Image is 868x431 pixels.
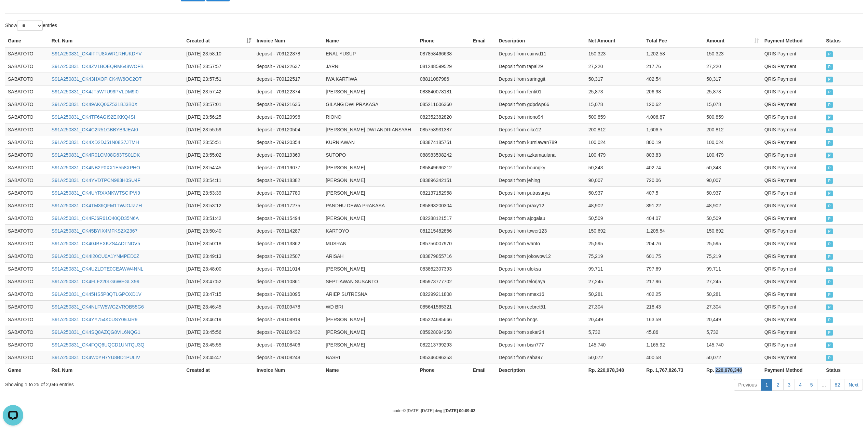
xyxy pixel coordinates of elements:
td: QRIS Payment [762,123,824,136]
td: 99,711 [586,262,644,275]
td: 082288121517 [417,212,470,224]
td: 087858466638 [417,47,470,60]
td: deposit - 709108919 [254,313,323,326]
td: 27,304 [586,300,644,313]
td: SABATOTO [5,275,49,288]
td: ENAL YUSUP [323,47,417,60]
td: deposit - 709111014 [254,262,323,275]
span: PAID [826,216,833,222]
td: SABATOTO [5,212,49,224]
a: S91A250831_CK40JBEXKZS4ADTNDV5 [52,241,140,246]
a: Previous [734,379,761,391]
a: 1 [761,379,773,391]
td: 500,859 [586,110,644,123]
a: S91A250831_CK4W0YH7YU8BD1PULIV [52,355,140,360]
td: ARISAH [323,250,417,262]
td: deposit - 709120996 [254,110,323,123]
td: Deposit from jokowow12 [496,250,585,262]
td: 50,937 [704,186,762,199]
a: S91A250831_CK4R01CM08G63TS01DK [52,152,140,158]
td: [PERSON_NAME] [323,262,417,275]
td: [DATE] 23:49:13 [184,250,254,262]
th: Invoice Num [254,35,323,47]
td: QRIS Payment [762,47,824,60]
td: SABATOTO [5,148,49,161]
td: Deposit from bngs [496,313,585,326]
td: QRIS Payment [762,224,824,237]
td: Deposit from uloksa [496,262,585,275]
a: S91A250831_CK45BYIX4MFKSZX2367 [52,228,137,234]
a: S91A250831_CK4YY754K0USY09JJR9 [52,317,137,322]
td: [DATE] 23:54:11 [184,174,254,186]
td: 27,304 [704,300,762,313]
td: 15,078 [704,98,762,110]
a: S91A250831_CK4NB2P0XX1E558XPHO [52,165,140,170]
td: 50,343 [586,161,644,174]
td: 50,509 [586,212,644,224]
td: 5,732 [586,326,644,338]
td: 50,281 [586,288,644,300]
td: 25,873 [704,85,762,98]
td: 90,007 [704,174,762,186]
th: Net Amount [586,35,644,47]
td: JARNI [323,60,417,73]
td: Deposit from telorjaya [496,275,585,288]
td: 404.07 [643,212,704,224]
td: 4,006.87 [643,110,704,123]
td: SABATOTO [5,73,49,85]
td: deposit - 709115494 [254,212,323,224]
td: deposit - 709114287 [254,224,323,237]
td: deposit - 709110861 [254,275,323,288]
td: Deposit from tower123 [496,224,585,237]
td: 082137152958 [417,186,470,199]
td: SABATOTO [5,326,49,338]
td: 085224685666 [417,313,470,326]
td: RIONO [323,110,417,123]
td: QRIS Payment [762,98,824,110]
span: PAID [826,279,833,285]
td: 27,220 [704,60,762,73]
td: [PERSON_NAME] [323,326,417,338]
td: 402.74 [643,161,704,174]
td: [DATE] 23:47:15 [184,288,254,300]
a: S91A250831_CK4I20CU0A1YNMPED0Z [52,253,139,259]
td: 27,245 [704,275,762,288]
td: SABATOTO [5,60,49,73]
td: 27,220 [586,60,644,73]
td: Deposit from ciko12 [496,123,585,136]
a: 2 [772,379,784,391]
td: 150,323 [586,47,644,60]
td: PANDHU DEWA PRAKASA [323,199,417,212]
td: [PERSON_NAME] [323,85,417,98]
td: [DATE] 23:55:02 [184,148,254,161]
td: Deposit from kurniawan789 [496,136,585,148]
td: QRIS Payment [762,250,824,262]
td: SABATOTO [5,47,49,60]
a: S91A250831_CK4TM36QFM1TWJOJZZH [52,203,142,208]
td: 218.43 [643,300,704,313]
a: S91A250831_CK4JT5WTU99PVLDM9I0 [52,89,138,94]
td: 100,479 [704,148,762,161]
td: Deposit from ajogalau [496,212,585,224]
td: SEPTIAWAN SUSANTO [323,275,417,288]
td: 083862307393 [417,262,470,275]
td: Deposit from tapai29 [496,60,585,73]
td: 90,007 [586,174,644,186]
td: SABATOTO [5,224,49,237]
a: S91A250831_CK4TF6AGI92EIXKQ4SI [52,114,135,120]
td: QRIS Payment [762,199,824,212]
a: S91A250831_CK4FLF220LG6WEGLX99 [52,279,139,284]
td: 391.22 [643,199,704,212]
td: SABATOTO [5,237,49,250]
td: [DATE] 23:57:57 [184,60,254,73]
td: Deposit from praxy12 [496,199,585,212]
td: Deposit from gdpdwp66 [496,98,585,110]
span: PAID [826,254,833,260]
td: Deposit from boungky [496,161,585,174]
td: 1,202.58 [643,47,704,60]
td: deposit - 709119369 [254,148,323,161]
td: SABATOTO [5,85,49,98]
a: … [817,379,831,391]
button: Open LiveChat chat widget [3,3,23,23]
td: QRIS Payment [762,110,824,123]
